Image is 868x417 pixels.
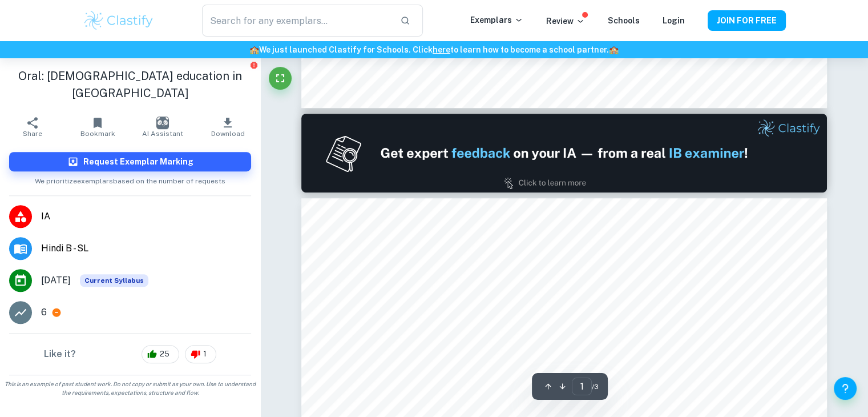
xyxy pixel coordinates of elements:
a: Schools [608,16,640,25]
p: 6 [41,306,47,319]
button: Report issue [249,61,258,69]
span: 🏫 [249,45,259,54]
div: This exemplar is based on the current syllabus. Feel free to refer to it for inspiration/ideas wh... [80,274,148,287]
span: We prioritize exemplars based on the number of requests [35,171,225,186]
span: Download [211,130,245,138]
button: Download [195,111,260,143]
span: 1 [197,348,213,360]
span: / 3 [592,382,599,392]
button: Fullscreen [269,67,292,90]
a: Login [663,16,685,25]
h1: Oral: [DEMOGRAPHIC_DATA] education in [GEOGRAPHIC_DATA] [9,67,251,102]
span: Current Syllabus [80,274,148,287]
p: Exemplars [470,14,523,26]
span: Share [23,130,42,138]
p: Review [546,15,585,27]
span: [DATE] [41,274,71,287]
input: Search for any exemplars... [202,5,390,37]
div: 25 [142,345,179,363]
h6: Request Exemplar Marking [83,155,193,168]
span: This is an example of past student work. Do not copy or submit as your own. Use to understand the... [5,380,256,397]
button: Help and Feedback [834,377,857,400]
span: AI Assistant [142,130,183,138]
span: Bookmark [80,130,115,138]
h6: Like it? [44,347,76,361]
img: AI Assistant [156,117,169,129]
button: JOIN FOR FREE [708,10,786,31]
span: 25 [154,348,176,360]
span: 🏫 [609,45,619,54]
img: Clastify logo [83,9,155,32]
button: Bookmark [65,111,130,143]
button: Request Exemplar Marking [9,152,251,171]
h6: We just launched Clastify for Schools. Click to learn how to become a school partner. [2,43,866,56]
span: IA [41,210,251,223]
button: AI Assistant [130,111,195,143]
a: here [433,45,450,54]
img: Ad [301,114,827,193]
span: Hindi B - SL [41,242,251,255]
div: 1 [185,345,216,363]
